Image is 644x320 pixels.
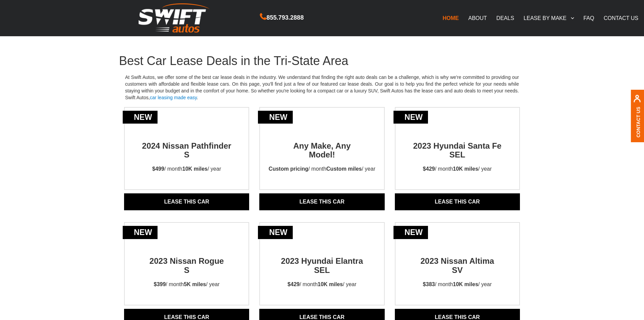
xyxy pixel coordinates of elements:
[395,193,520,210] a: Lease THIS CAR
[258,111,293,124] div: new
[410,244,505,275] h2: 2023 Nissan Altima SV
[636,106,641,137] a: Contact Us
[326,166,362,172] strong: Custom miles
[269,166,308,172] strong: Custom pricing
[282,275,363,295] p: / month / year
[453,281,478,287] strong: 10K miles
[123,226,158,239] div: new
[260,129,384,179] a: newAny Make, AnyModel!Custom pricing/ monthCustom miles/ year
[274,244,369,275] h2: 2023 Hyundai Elantra SEL
[288,281,300,287] strong: $429
[139,129,234,159] h2: 2024 Nissan Pathfinder S
[148,275,226,295] p: / month / year
[154,281,166,287] strong: $399
[423,281,435,287] strong: $383
[318,281,343,287] strong: 10K miles
[259,193,384,210] a: Lease THIS CAR
[124,193,249,210] a: Lease THIS CAR
[599,11,643,25] a: CONTACT US
[417,159,498,179] p: / month / year
[139,3,210,33] img: Swift Autos
[393,111,428,124] div: new
[260,244,384,295] a: new2023 Hyundai Elantra SEL$429/ month10K miles/ year
[463,11,492,25] a: ABOUT
[139,244,234,275] h2: 2023 Nissan Rogue S
[492,11,519,25] a: DEALS
[453,166,478,172] strong: 10K miles
[410,129,505,159] h2: 2023 Hyundai Santa Fe SEL
[266,13,304,23] span: 855.793.2888
[119,54,525,68] h1: Best Car Lease Deals in the Tri-State Area
[438,11,463,25] a: HOME
[633,94,641,106] img: contact us, iconuser
[263,159,382,179] p: / month / year
[417,275,498,295] p: / month / year
[396,244,519,295] a: new2023 Nissan AltimaSV$383/ month10K miles/ year
[519,11,579,25] a: LEASE BY MAKE
[125,244,248,295] a: new2023 Nissan RogueS$399/ month5K miles/ year
[152,166,164,172] strong: $499
[258,226,293,239] div: new
[260,15,304,21] a: 855.793.2888
[150,95,197,100] a: car leasing made easy
[182,166,208,172] strong: 10K miles
[274,129,369,159] h2: Any Make, Any Model!
[119,68,525,107] p: At Swift Autos, we offer some of the best car lease deals in the industry. We understand that fin...
[396,129,519,179] a: new2023 Hyundai Santa Fe SEL$429/ month10K miles/ year
[423,166,435,172] strong: $429
[146,159,227,179] p: / month / year
[123,111,158,124] div: new
[393,226,428,239] div: new
[579,11,599,25] a: FAQ
[125,129,248,179] a: new2024 Nissan Pathfinder S$499/ month10K miles/ year
[184,281,206,287] strong: 5K miles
